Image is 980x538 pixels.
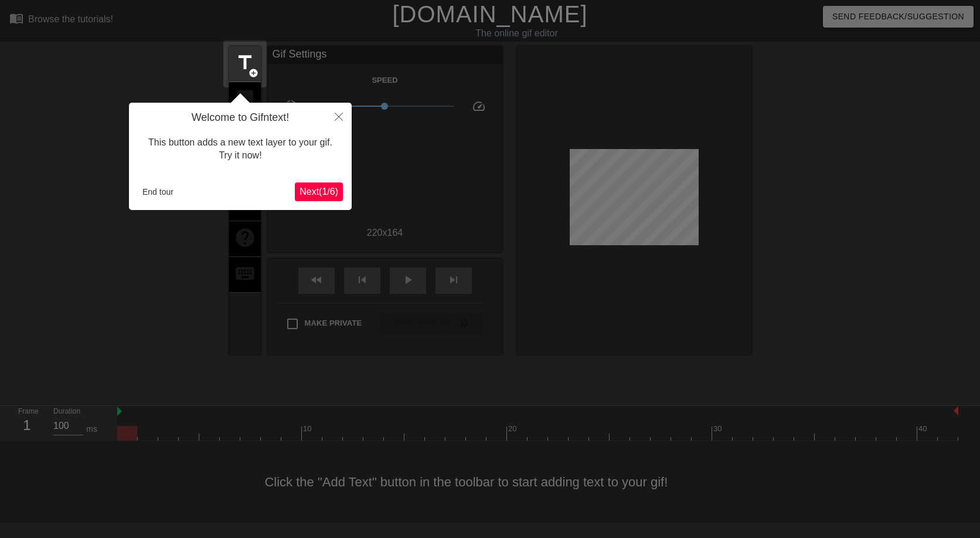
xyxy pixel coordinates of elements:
[138,111,343,124] h4: Welcome to Gifntext!
[138,124,343,174] div: This button adds a new text layer to your gif. Try it now!
[138,183,178,201] button: End tour
[295,182,343,201] button: Next
[300,187,338,197] span: Next ( 1 / 6 )
[326,103,352,130] button: Close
